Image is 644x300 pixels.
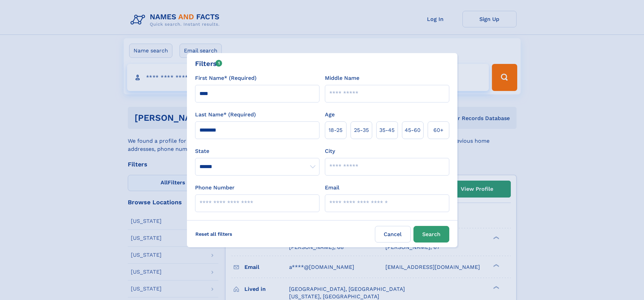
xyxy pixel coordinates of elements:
label: Middle Name [325,74,359,82]
label: First Name* (Required) [195,74,257,82]
div: Filters [195,59,222,69]
span: 35‑45 [379,126,395,134]
label: Email [325,184,339,192]
label: Last Name* (Required) [195,111,256,119]
span: 60+ [433,126,444,134]
button: Search [413,226,449,243]
span: 25‑35 [354,126,369,134]
label: Cancel [375,226,411,243]
span: 18‑25 [329,126,342,134]
label: State [195,147,319,155]
label: Age [325,111,335,119]
label: City [325,147,335,155]
label: Phone Number [195,184,235,192]
span: 45‑60 [405,126,421,134]
label: Reset all filters [191,226,237,242]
